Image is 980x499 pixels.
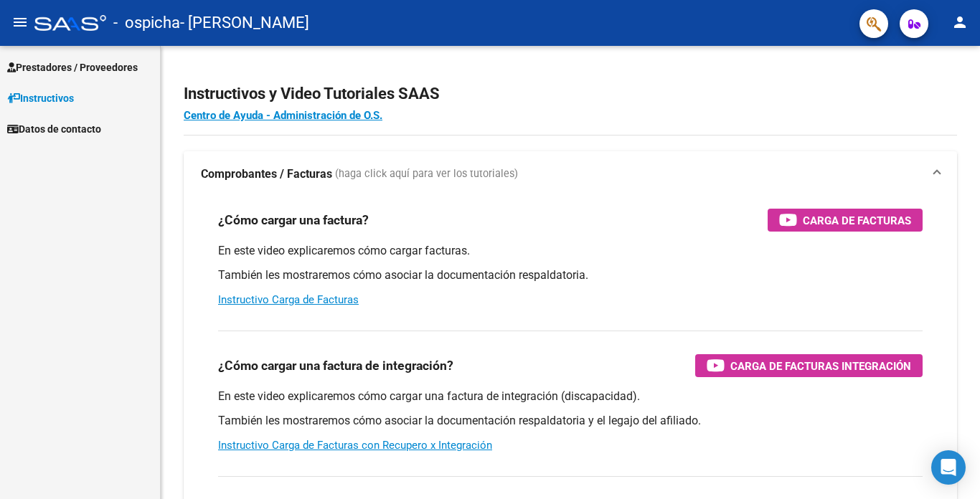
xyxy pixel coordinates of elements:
a: Instructivo Carga de Facturas [218,293,359,306]
span: Carga de Facturas [803,212,911,229]
span: (haga click aquí para ver los tutoriales) [335,166,518,182]
span: Instructivos [7,90,74,106]
span: Datos de contacto [7,121,101,137]
span: Carga de Facturas Integración [730,357,911,375]
p: En este video explicaremos cómo cargar una factura de integración (discapacidad). [218,389,923,404]
p: También les mostraremos cómo asociar la documentación respaldatoria. [218,267,923,283]
strong: Comprobantes / Facturas [201,166,332,182]
span: - [PERSON_NAME] [180,7,309,39]
div: Open Intercom Messenger [931,450,966,485]
span: Prestadores / Proveedores [7,60,138,75]
h3: ¿Cómo cargar una factura de integración? [218,356,453,376]
h2: Instructivos y Video Tutoriales SAAS [184,80,957,108]
mat-expansion-panel-header: Comprobantes / Facturas (haga click aquí para ver los tutoriales) [184,151,957,197]
mat-icon: person [951,14,969,31]
span: - ospicha [113,7,180,39]
button: Carga de Facturas [768,209,923,232]
button: Carga de Facturas Integración [695,354,923,377]
p: También les mostraremos cómo asociar la documentación respaldatoria y el legajo del afiliado. [218,413,923,429]
mat-icon: menu [11,14,29,31]
a: Instructivo Carga de Facturas con Recupero x Integración [218,439,492,452]
p: En este video explicaremos cómo cargar facturas. [218,243,923,259]
h3: ¿Cómo cargar una factura? [218,210,369,230]
a: Centro de Ayuda - Administración de O.S. [184,109,382,122]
